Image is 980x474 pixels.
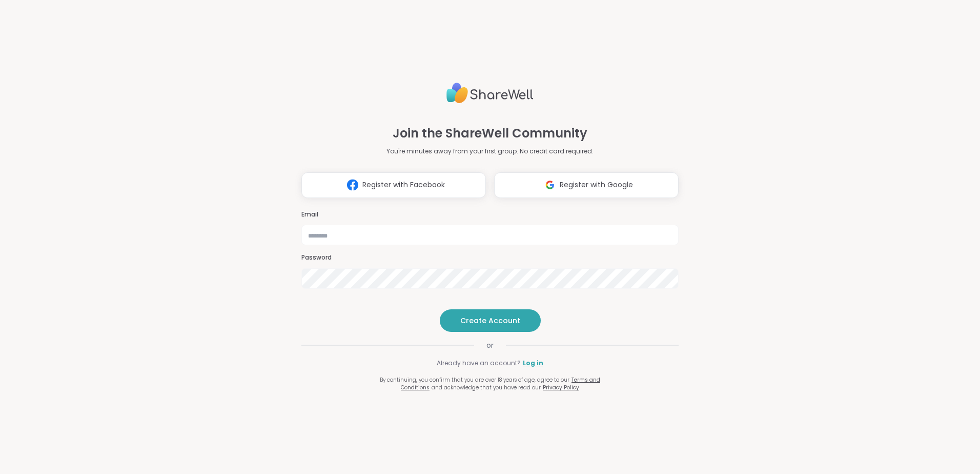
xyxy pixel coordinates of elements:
[494,172,679,198] button: Register with Google
[460,315,520,326] span: Create Account
[523,359,543,368] a: Log in
[343,175,362,194] img: ShareWell Logomark
[301,172,486,198] button: Register with Facebook
[386,147,594,156] p: You're minutes away from your first group. No credit card required.
[393,124,587,143] h1: Join the ShareWell Community
[301,253,679,262] h3: Password
[540,175,560,194] img: ShareWell Logomark
[301,210,679,219] h3: Email
[432,384,541,391] span: and acknowledge that you have read our
[362,180,445,190] span: Register with Facebook
[543,384,579,391] a: Privacy Policy
[560,180,633,190] span: Register with Google
[380,376,569,384] span: By continuing, you confirm that you are over 18 years of age, agree to our
[446,78,534,108] img: ShareWell Logo
[401,376,600,391] a: Terms and Conditions
[437,359,521,368] span: Already have an account?
[440,309,541,332] button: Create Account
[474,340,506,350] span: or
